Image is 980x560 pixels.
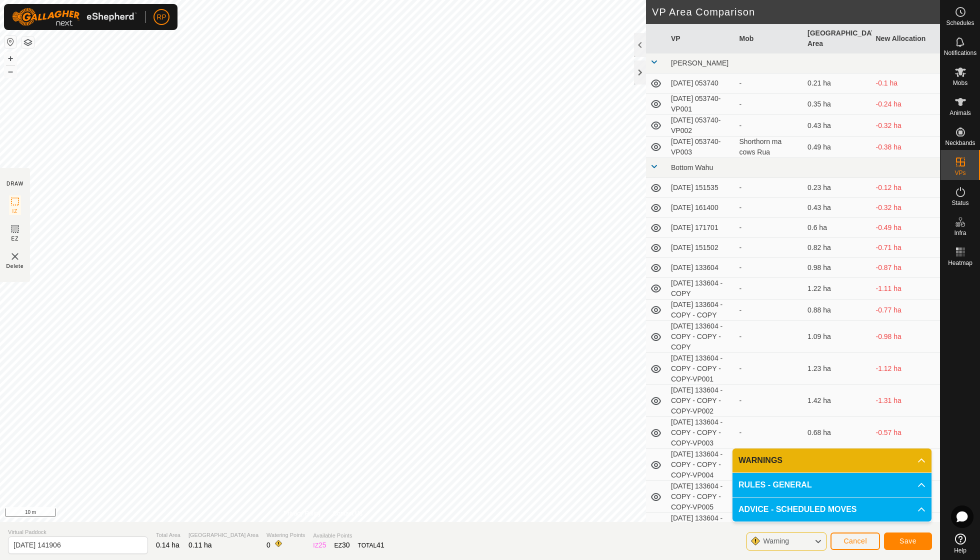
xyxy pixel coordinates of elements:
[739,202,800,213] div: -
[739,78,800,88] div: -
[739,331,800,342] div: -
[313,531,384,540] span: Available Points
[667,198,735,218] td: [DATE] 161400
[843,537,867,545] span: Cancel
[763,537,789,545] span: Warning
[739,283,800,294] div: -
[667,299,735,321] td: [DATE] 133604 - COPY - COPY
[671,59,728,67] span: [PERSON_NAME]
[884,532,932,550] button: Save
[739,395,800,406] div: -
[803,115,872,136] td: 0.43 ha
[951,200,968,206] span: Status
[803,218,872,238] td: 0.6 ha
[872,115,940,136] td: -0.32 ha
[940,529,980,557] a: Help
[732,497,931,521] p-accordion-header: ADVICE - SCHEDULED MOVES
[667,218,735,238] td: [DATE] 171701
[739,99,800,109] div: -
[732,473,931,497] p-accordion-header: RULES - GENERAL
[872,385,940,417] td: -1.31 ha
[667,258,735,278] td: [DATE] 133604
[188,541,212,549] span: 0.11 ha
[738,479,812,491] span: RULES - GENERAL
[803,238,872,258] td: 0.82 ha
[283,509,321,518] a: Privacy Policy
[334,540,350,550] div: EZ
[156,12,166,22] span: RP
[4,65,16,77] button: –
[944,50,976,56] span: Notifications
[899,537,916,545] span: Save
[948,260,972,266] span: Heatmap
[9,250,21,262] img: VP
[738,503,856,515] span: ADVICE - SCHEDULED MOVES
[739,120,800,131] div: -
[667,93,735,115] td: [DATE] 053740-VP001
[188,531,258,539] span: [GEOGRAPHIC_DATA] Area
[156,531,180,539] span: Total Area
[872,93,940,115] td: -0.24 ha
[872,136,940,158] td: -0.38 ha
[739,427,800,438] div: -
[6,262,24,270] span: Delete
[667,449,735,481] td: [DATE] 133604 - COPY - COPY - COPY-VP004
[803,258,872,278] td: 0.98 ha
[872,73,940,93] td: -0.1 ha
[667,513,735,545] td: [DATE] 133604 - COPY - COPY - COPY-VP006
[872,417,940,449] td: -0.57 ha
[667,24,735,53] th: VP
[318,541,326,549] span: 25
[266,531,305,539] span: Watering Points
[739,182,800,193] div: -
[667,238,735,258] td: [DATE] 151502
[739,363,800,374] div: -
[652,6,940,18] h2: VP Area Comparison
[739,305,800,315] div: -
[333,509,362,518] a: Contact Us
[667,481,735,513] td: [DATE] 133604 - COPY - COPY - COPY-VP005
[872,24,940,53] th: New Allocation
[266,541,270,549] span: 0
[735,24,804,53] th: Mob
[803,353,872,385] td: 1.23 ha
[8,528,148,536] span: Virtual Paddock
[667,417,735,449] td: [DATE] 133604 - COPY - COPY - COPY-VP003
[4,36,16,48] button: Reset Map
[22,36,34,48] button: Map Layers
[803,278,872,299] td: 1.22 ha
[803,198,872,218] td: 0.43 ha
[739,242,800,253] div: -
[6,180,23,187] div: DRAW
[12,8,137,26] img: Gallagher Logo
[667,353,735,385] td: [DATE] 133604 - COPY - COPY - COPY-VP001
[945,140,975,146] span: Neckbands
[739,222,800,233] div: -
[872,299,940,321] td: -0.77 ha
[949,110,971,116] span: Animals
[156,541,179,549] span: 0.14 ha
[342,541,350,549] span: 30
[667,136,735,158] td: [DATE] 053740-VP003
[872,321,940,353] td: -0.98 ha
[953,80,967,86] span: Mobs
[946,20,974,26] span: Schedules
[872,178,940,198] td: -0.12 ha
[872,258,940,278] td: -0.87 ha
[803,178,872,198] td: 0.23 ha
[954,547,966,553] span: Help
[313,540,326,550] div: IZ
[739,136,800,157] div: Shorthorn ma cows Rua
[803,417,872,449] td: 0.68 ha
[667,321,735,353] td: [DATE] 133604 - COPY - COPY - COPY
[4,52,16,64] button: +
[12,207,18,215] span: IZ
[872,218,940,238] td: -0.49 ha
[872,353,940,385] td: -1.12 ha
[667,178,735,198] td: [DATE] 151535
[803,73,872,93] td: 0.21 ha
[671,163,713,171] span: Bottom Wahu
[872,198,940,218] td: -0.32 ha
[803,136,872,158] td: 0.49 ha
[830,532,880,550] button: Cancel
